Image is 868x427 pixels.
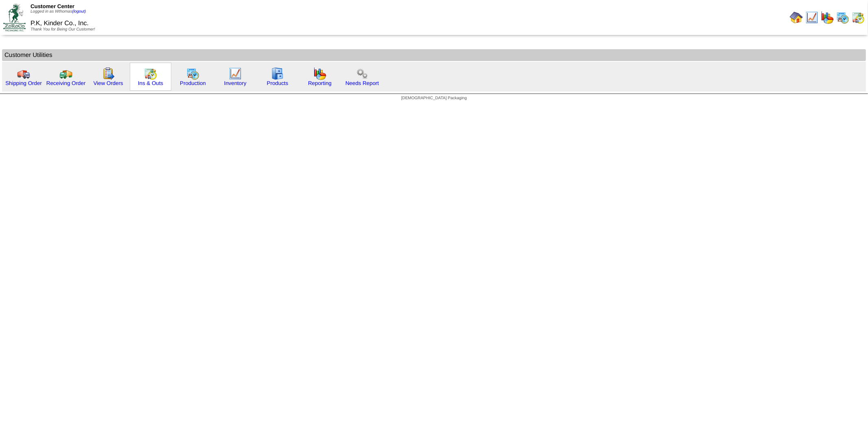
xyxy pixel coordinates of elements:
img: ZoRoCo_Logo(Green%26Foil)%20jpg.webp [3,4,26,31]
span: P.K, Kinder Co., Inc. [31,20,89,27]
span: Thank You for Being Our Customer! [31,27,95,32]
a: (logout) [72,9,86,14]
span: Customer Center [31,3,74,9]
a: Needs Report [345,80,379,86]
a: View Orders [93,80,123,86]
img: calendarinout.gif [144,67,157,80]
span: [DEMOGRAPHIC_DATA] Packaging [401,96,467,100]
img: truck.gif [17,67,30,80]
img: graph.gif [313,67,326,80]
img: truck2.gif [59,67,72,80]
img: calendarprod.gif [186,67,199,80]
img: workflow.png [356,67,369,80]
img: graph.gif [821,11,834,24]
a: Shipping Order [5,80,42,86]
img: cabinet.gif [271,67,284,80]
img: calendarinout.gif [852,11,865,24]
img: calendarprod.gif [836,11,849,24]
img: home.gif [790,11,803,24]
a: Inventory [224,80,247,86]
span: Logged in as Wthomas [31,9,86,14]
td: Customer Utilities [2,49,866,61]
img: workorder.gif [102,67,115,80]
a: Receiving Order [46,80,85,86]
a: Reporting [308,80,332,86]
img: line_graph.gif [805,11,818,24]
img: line_graph.gif [229,67,242,80]
a: Ins & Outs [138,80,163,86]
a: Products [267,80,289,86]
a: Production [180,80,206,86]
